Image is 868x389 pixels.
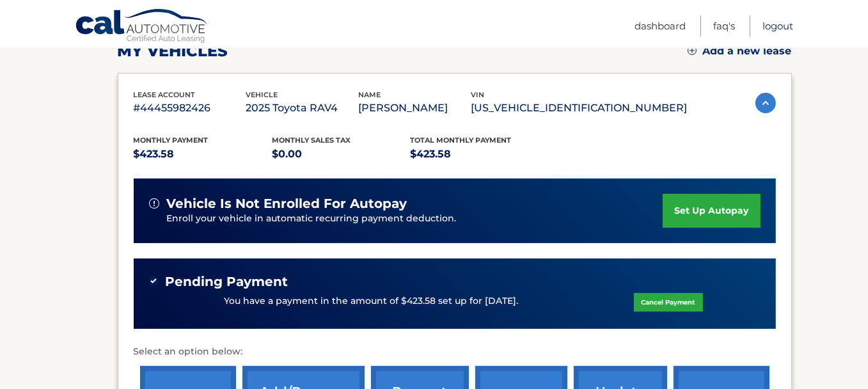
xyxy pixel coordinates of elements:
[411,145,549,163] p: $423.58
[134,145,272,163] p: $423.58
[688,46,697,55] img: add.svg
[272,136,351,145] span: Monthly sales Tax
[118,42,228,61] h2: my vehicles
[272,145,411,163] p: $0.00
[246,90,278,99] span: vehicle
[246,99,359,117] p: 2025 Toyota RAV4
[688,45,792,58] a: Add a new lease
[149,198,159,209] img: alert-white.svg
[471,99,688,117] p: [US_VEHICLE_IDENTIFICATION_NUMBER]
[634,293,703,312] a: Cancel Payment
[359,99,471,117] p: [PERSON_NAME]
[359,90,381,99] span: name
[762,15,793,36] a: Logout
[411,136,512,145] span: Total Monthly Payment
[225,294,519,308] p: You have a payment in the amount of $423.58 set up for [DATE].
[471,90,485,99] span: vin
[166,274,288,290] span: Pending Payment
[713,15,735,36] a: FAQ's
[755,93,776,113] img: accordion-active.svg
[635,15,686,36] a: Dashboard
[149,276,158,285] img: check-green.svg
[134,90,196,99] span: lease account
[167,196,407,212] span: vehicle is not enrolled for autopay
[75,8,209,45] a: Cal Automotive
[134,344,776,360] p: Select an option below:
[134,136,209,145] span: Monthly Payment
[134,99,246,117] p: #44455982426
[167,212,663,226] p: Enroll your vehicle in automatic recurring payment deduction.
[663,194,760,228] a: set up autopay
